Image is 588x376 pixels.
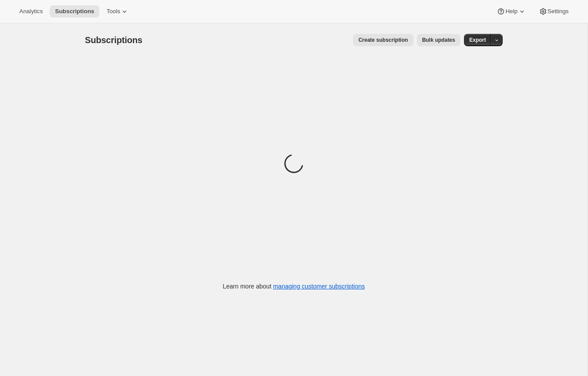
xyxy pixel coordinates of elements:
[417,34,460,46] button: Bulk updates
[85,35,142,45] span: Subscriptions
[353,34,413,46] button: Create subscription
[533,5,574,18] button: Settings
[464,34,491,46] button: Export
[50,5,99,18] button: Subscriptions
[101,5,134,18] button: Tools
[491,5,531,18] button: Help
[469,37,486,44] span: Export
[55,8,94,15] span: Subscriptions
[14,5,48,18] button: Analytics
[223,282,365,291] p: Learn more about
[19,8,43,15] span: Analytics
[422,37,455,44] span: Bulk updates
[106,8,120,15] span: Tools
[358,37,408,44] span: Create subscription
[505,8,517,15] span: Help
[548,8,569,15] span: Settings
[273,283,365,290] a: managing customer subscriptions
